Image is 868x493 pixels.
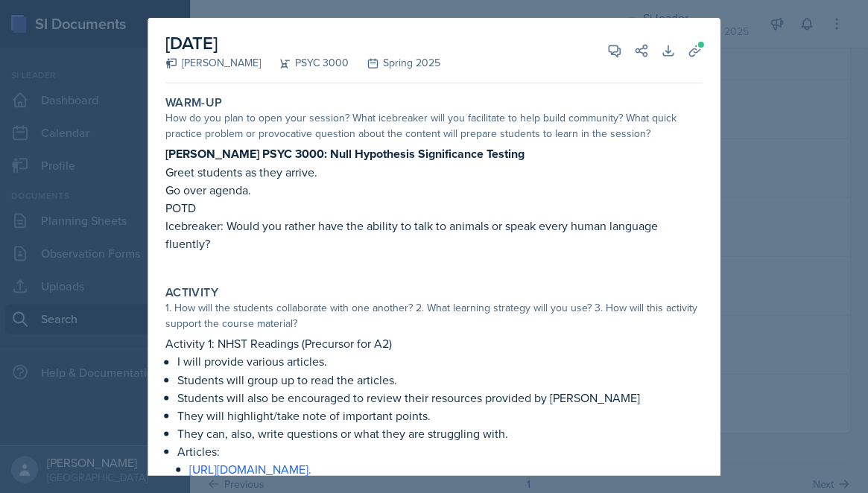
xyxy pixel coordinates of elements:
p: Activity 1: NHST Readings (Precursor for A2) [166,334,703,352]
div: 1. How will the students collaborate with one another? 2. What learning strategy will you use? 3.... [166,300,703,331]
p: Articles: [178,442,703,459]
a: [URL][DOMAIN_NAME]. [190,460,312,477]
p: Go over agenda. [166,181,703,199]
p: Students will also be encouraged to review their resources provided by [PERSON_NAME] [178,388,703,406]
div: [PERSON_NAME] [166,55,262,71]
label: Warm-Up [166,95,224,110]
p: Icebreaker: Would you rather have the ability to talk to animals or speak every human language fl... [166,217,703,252]
div: PSYC 3000 [262,55,349,71]
p: I will provide various articles. [178,352,703,370]
strong: [PERSON_NAME] PSYC 3000: Null Hypothesis Significance Testing [166,145,525,162]
p: They can, also, write questions or what they are struggling with. [178,424,703,442]
h2: [DATE] [166,30,441,57]
p: They will highlight/take note of important points. [178,406,703,424]
div: How do you plan to open your session? What icebreaker will you facilitate to help build community... [166,110,703,141]
div: Spring 2025 [349,55,441,71]
p: Students will group up to read the articles. [178,370,703,388]
p: POTD [166,199,703,217]
label: Activity [166,285,219,300]
p: Greet students as they arrive. [166,163,703,181]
